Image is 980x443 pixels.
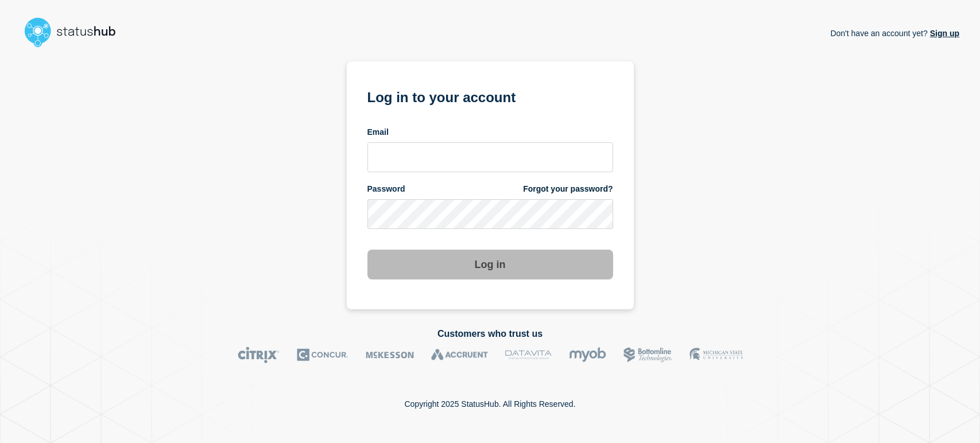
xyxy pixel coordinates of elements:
[366,347,414,363] img: McKesson logo
[367,199,613,229] input: password input
[431,347,488,363] img: Accruent logo
[367,184,405,195] span: Password
[928,29,959,38] a: Sign up
[238,347,280,363] img: Citrix logo
[690,347,743,363] img: MSU logo
[523,184,613,195] a: Forgot your password?
[21,14,130,50] img: StatusHub logo
[367,86,613,107] h1: Log in to your account
[830,20,959,47] p: Don't have an account yet?
[297,347,348,363] img: Concur logo
[21,329,959,339] h2: Customers who trust us
[404,399,575,409] p: Copyright 2025 StatusHub. All Rights Reserved.
[367,250,613,279] button: Log in
[367,127,389,138] span: Email
[569,347,606,363] img: myob logo
[623,347,672,363] img: Bottomline logo
[367,142,613,172] input: email input
[505,347,552,363] img: DataVita logo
